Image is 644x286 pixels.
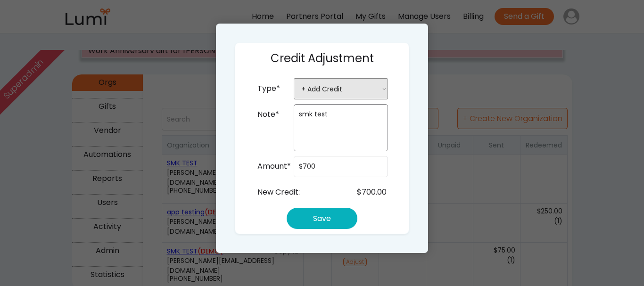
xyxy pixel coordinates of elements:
div: Type* [257,82,292,96]
input: $ 0 [294,156,388,177]
div: Amount* [257,160,292,173]
div: $700.00 [357,186,387,199]
div: Note* [257,108,292,122]
button: Save [287,208,357,229]
div: New Credit: [257,186,300,199]
div: Credit Adjustment [271,50,374,66]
